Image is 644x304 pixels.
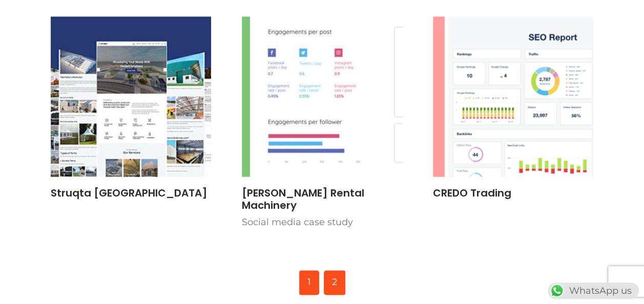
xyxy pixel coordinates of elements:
a: 2 [324,270,345,295]
span: 1 [299,270,319,295]
img: WhatsApp [549,283,565,299]
a: [PERSON_NAME] Rental Machinery [242,186,364,212]
div: WhatsApp us [548,283,639,299]
a: Struqta [GEOGRAPHIC_DATA] [51,186,207,200]
a: CREDO Trading [433,186,511,200]
a: WhatsAppWhatsApp us [548,285,639,296]
p: Social media case study [242,215,402,229]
